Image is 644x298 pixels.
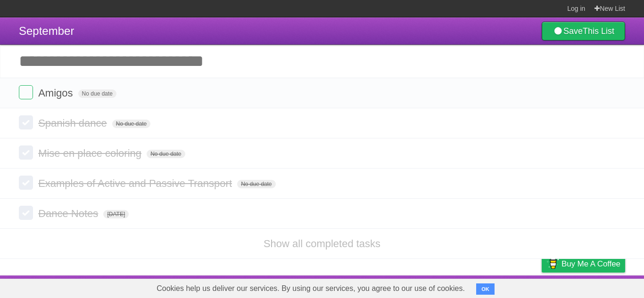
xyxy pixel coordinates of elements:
[19,145,33,160] label: Done
[147,150,185,158] span: No due date
[529,278,554,296] a: Privacy
[416,278,436,296] a: About
[583,26,614,36] b: This List
[237,180,275,188] span: No due date
[561,256,620,272] span: Buy me a coffee
[497,278,518,296] a: Terms
[546,256,559,272] img: Buy me a coffee
[78,89,116,98] span: No due date
[542,22,625,40] a: SaveThis List
[19,206,33,220] label: Done
[447,278,486,296] a: Developers
[38,208,100,219] span: Dance Notes
[476,283,495,295] button: OK
[38,117,109,129] span: Spanish dance
[264,238,380,250] a: Show all completed tasks
[566,278,625,296] a: Suggest a feature
[112,120,150,128] span: No due date
[103,210,129,218] span: [DATE]
[147,279,474,298] span: Cookies help us deliver our services. By using our services, you agree to our use of cookies.
[19,176,33,190] label: Done
[19,24,74,37] span: September
[19,115,33,129] label: Done
[38,177,234,189] span: Examples of Active and Passive Transport
[542,255,625,273] a: Buy me a coffee
[38,87,75,99] span: Amigos
[19,85,33,99] label: Done
[38,147,144,159] span: Mise en place coloring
